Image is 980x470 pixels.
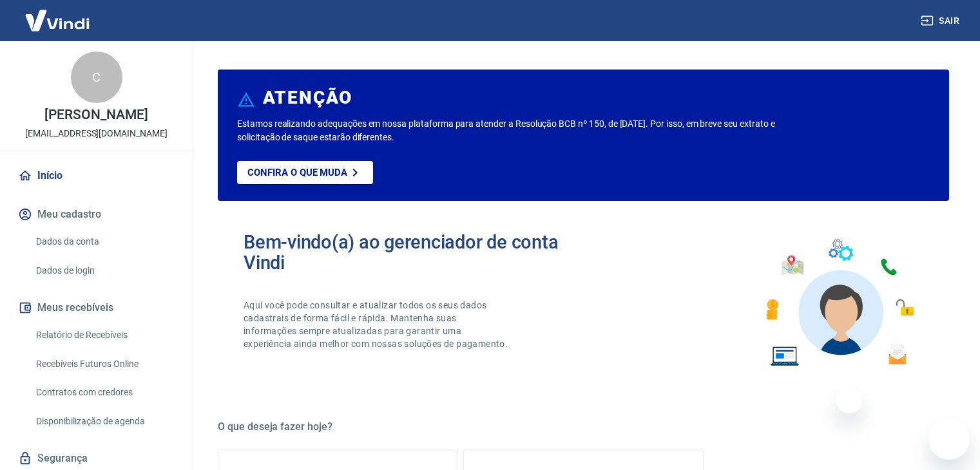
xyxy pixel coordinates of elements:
[71,52,122,103] div: C
[237,117,791,144] p: Estamos realizando adequações em nossa plataforma para atender a Resolução BCB nº 150, de [DATE]....
[44,108,148,122] p: [PERSON_NAME]
[263,91,352,104] h6: ATENÇÃO
[31,351,177,377] a: Recebíveis Futuros Online
[244,232,584,273] h2: Bem-vindo(a) ao gerenciador de conta Vindi
[31,379,177,406] a: Contratos com credores
[15,162,177,190] a: Início
[237,161,373,184] a: Confira o que muda
[218,420,949,433] h5: O que deseja fazer hoje?
[15,294,177,322] button: Meus recebíveis
[31,408,177,435] a: Disponibilização de agenda
[31,258,177,284] a: Dados de login
[31,322,177,348] a: Relatório de Recebíveis
[836,388,862,413] iframe: Fechar mensagem
[928,418,970,460] iframe: Botão para abrir a janela de mensagens
[15,1,99,40] img: Vindi
[244,299,510,350] p: Aqui você pode consultar e atualizar todos os seus dados cadastrais de forma fácil e rápida. Mant...
[918,9,965,33] button: Sair
[247,167,347,178] p: Confira o que muda
[15,200,177,229] button: Meu cadastro
[31,229,177,255] a: Dados da conta
[25,127,168,140] p: [EMAIL_ADDRESS][DOMAIN_NAME]
[754,232,923,374] img: Imagem de um avatar masculino com diversos icones exemplificando as funcionalidades do gerenciado...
